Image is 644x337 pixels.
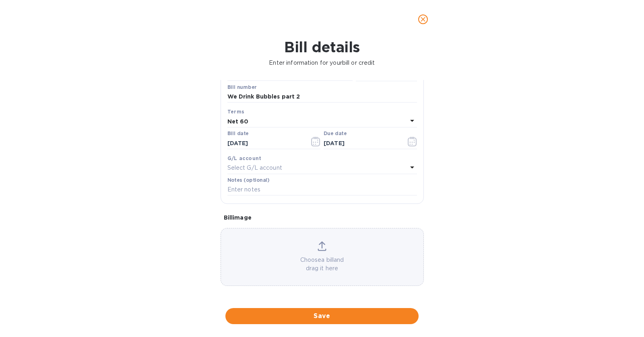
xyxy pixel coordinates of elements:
[227,155,262,161] b: G/L account
[227,91,417,103] input: Enter bill number
[227,132,249,136] label: Bill date
[227,164,282,172] p: Select G/L account
[227,85,256,90] label: Bill number
[227,184,417,196] input: Enter notes
[224,214,421,222] p: Bill image
[6,59,638,67] p: Enter information for your bill or credit
[227,137,303,149] input: Select date
[413,10,433,29] button: close
[227,109,245,115] b: Terms
[227,178,270,183] label: Notes (optional)
[227,118,249,125] b: Net 60
[225,308,419,324] button: Save
[6,39,638,55] h1: Bill details
[232,311,412,321] span: Save
[221,256,423,273] p: Choose a bill and drag it here
[324,137,400,149] input: Due date
[324,132,347,136] label: Due date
